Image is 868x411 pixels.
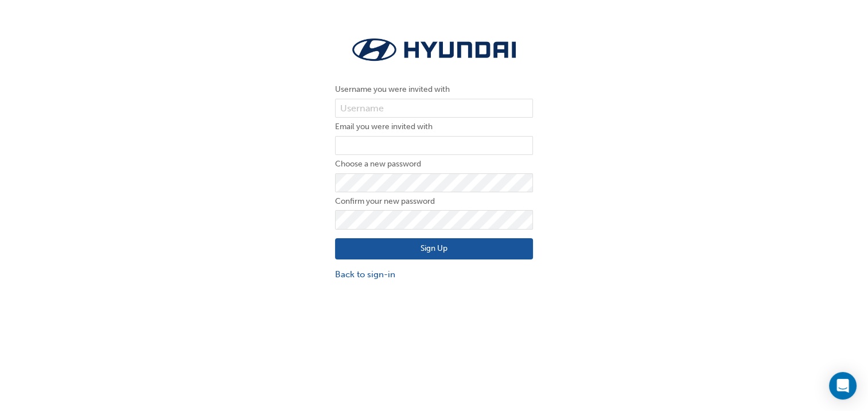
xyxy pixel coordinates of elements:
label: Email you were invited with [335,120,533,134]
a: Back to sign-in [335,268,533,281]
button: Sign Up [335,238,533,260]
img: Trak [335,34,533,65]
input: Username [335,99,533,118]
label: Choose a new password [335,157,533,171]
div: Open Intercom Messenger [829,372,857,400]
label: Username you were invited with [335,83,533,96]
label: Confirm your new password [335,195,533,208]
